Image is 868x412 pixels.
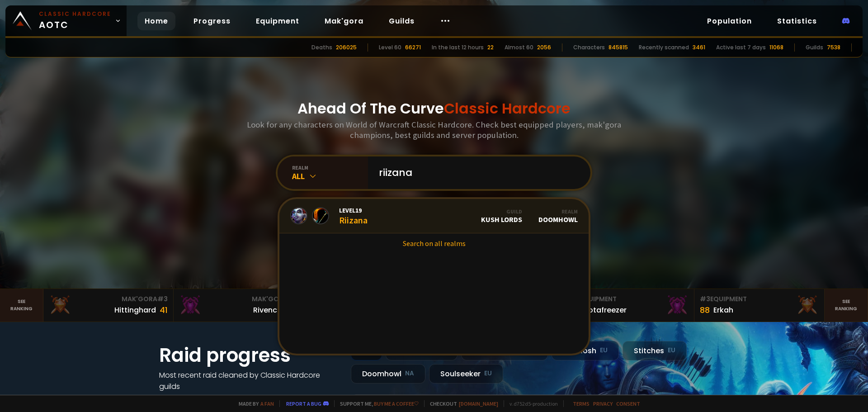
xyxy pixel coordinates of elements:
small: EU [668,346,675,355]
div: Nek'Rosh [552,341,619,360]
a: Buy me a coffee [374,400,419,407]
span: Level 19 [339,206,368,214]
a: #3Equipment88Erkah [694,289,825,322]
a: [DOMAIN_NAME] [459,400,498,407]
div: Equipment [570,294,689,304]
div: Rivench [253,304,282,316]
span: v. d752d5 - production [504,400,558,407]
div: Almost 60 [505,43,533,52]
div: 41 [160,304,168,316]
div: 845815 [609,43,628,52]
a: Classic HardcoreAOTC [5,5,127,36]
small: EU [484,369,492,378]
a: Level19RiizanaGuildKush LordsRealmDoomhowl [279,199,589,233]
span: # 3 [157,294,168,303]
div: Riizana [339,206,368,226]
a: Consent [616,400,640,407]
span: Support me, [334,400,419,407]
div: Level 60 [379,43,401,52]
div: Doomhowl [351,364,425,384]
h3: Look for any characters on World of Warcraft Classic Hardcore. Check best equipped players, mak'g... [243,119,625,140]
a: Home [137,12,175,30]
a: Guilds [382,12,422,30]
input: Search a character... [373,156,580,189]
div: Realm [538,208,578,215]
a: Population [700,12,759,30]
a: Report a bug [286,400,321,407]
div: In the last 12 hours [432,43,484,52]
div: 7538 [827,43,840,52]
span: Classic Hardcore [444,98,571,118]
span: # 3 [700,294,710,303]
small: Classic Hardcore [39,10,111,18]
div: 206025 [336,43,357,52]
div: Guild [481,208,522,215]
a: Privacy [593,400,613,407]
a: #2Equipment88Notafreezer [564,289,694,322]
a: Terms [573,400,590,407]
a: See all progress [159,393,218,403]
a: Seeranking [825,289,868,322]
div: Kush Lords [481,208,522,224]
a: Mak'Gora#2Rivench100 [174,289,304,322]
h1: Raid progress [159,341,340,369]
div: Recently scanned [639,43,689,52]
a: Equipment [249,12,307,30]
a: Mak'gora [317,12,371,30]
div: Stitches [623,341,687,360]
div: 2056 [537,43,551,52]
div: Equipment [700,294,819,304]
div: Guilds [806,43,823,52]
div: 11068 [769,43,783,52]
a: Statistics [770,12,824,30]
div: Mak'Gora [49,294,168,304]
div: 88 [700,304,710,316]
small: EU [600,346,608,355]
a: Progress [186,12,238,30]
span: Checkout [424,400,498,407]
a: a fan [260,400,274,407]
a: Search on all realms [279,233,589,253]
div: 66271 [405,43,421,52]
div: All [292,171,368,181]
div: Mak'Gora [179,294,298,304]
div: Hittinghard [114,304,156,316]
span: AOTC [39,10,111,32]
div: Soulseeker [429,364,503,384]
div: realm [292,164,368,171]
div: Doomhowl [538,208,578,224]
div: Erkah [713,304,733,316]
h4: Most recent raid cleaned by Classic Hardcore guilds [159,369,340,392]
div: Notafreezer [583,304,627,316]
small: NA [405,369,414,378]
span: Made by [233,400,274,407]
div: Active last 7 days [716,43,766,52]
div: 22 [487,43,494,52]
h1: Ahead Of The Curve [297,98,571,119]
a: Mak'Gora#3Hittinghard41 [43,289,174,322]
div: Deaths [311,43,332,52]
div: Characters [573,43,605,52]
div: 3461 [693,43,705,52]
